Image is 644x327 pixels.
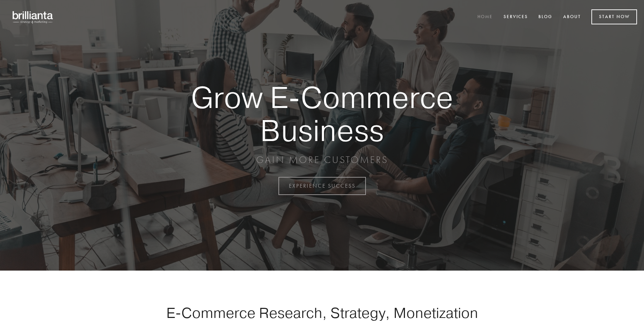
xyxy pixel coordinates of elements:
a: Blog [534,11,557,23]
a: About [559,11,585,23]
img: brillianta - research, strategy, marketing [7,7,59,27]
h1: E-Commerce Research, Strategy, Monetization [144,304,500,321]
a: EXPERIENCE SUCCESS [278,177,366,195]
a: Start Now [591,9,637,24]
a: Services [499,11,532,23]
strong: Grow E-Commerce Business [167,81,477,147]
p: GAIN MORE CUSTOMERS [167,154,477,166]
a: Home [473,11,497,23]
